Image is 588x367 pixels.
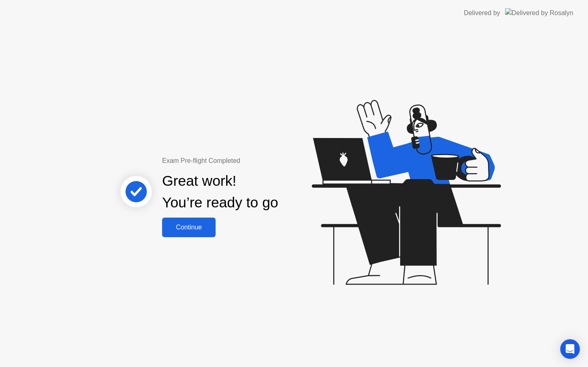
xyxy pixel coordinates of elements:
div: Delivered by [464,8,500,18]
img: Delivered by Rosalyn [505,8,573,18]
div: Exam Pre-flight Completed [162,156,331,166]
div: Open Intercom Messenger [560,339,580,359]
button: Continue [162,218,216,237]
div: Great work! You’re ready to go [162,170,278,214]
div: Continue [165,224,213,231]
